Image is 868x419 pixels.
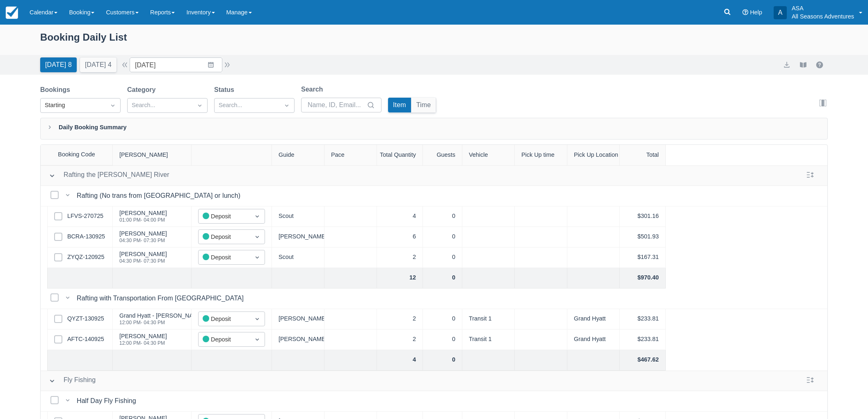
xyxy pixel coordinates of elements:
[620,145,666,165] div: Total
[283,101,291,110] span: Dropdown icon
[77,396,139,406] div: Half Day Fly Fishing
[308,98,365,112] input: Name, ID, Email...
[119,341,167,346] div: 12:00 PM - 04:30 PM
[196,101,204,110] span: Dropdown icon
[119,313,203,318] div: Grand Hyatt - [PERSON_NAME]
[203,253,246,262] div: Deposit
[127,85,159,95] label: Category
[77,191,244,201] div: Rafting (No trans from [GEOGRAPHIC_DATA] or lunch)
[423,247,462,268] div: 0
[377,145,423,165] div: Total Quantity
[253,253,261,261] span: Dropdown icon
[423,268,462,288] div: 0
[620,206,666,227] div: $301.16
[203,314,246,324] div: Deposit
[272,247,324,268] div: Scout
[620,247,666,268] div: $167.31
[67,232,105,241] a: BCRA-130925
[324,145,377,165] div: Pace
[423,227,462,247] div: 0
[130,57,222,72] input: Date
[67,335,104,344] a: AFTC-140925
[515,145,567,165] div: Pick Up time
[462,330,515,350] div: Transit 1
[119,218,167,222] div: 01:00 PM - 04:00 PM
[620,350,666,371] div: $467.62
[253,335,261,343] span: Dropdown icon
[377,350,423,371] div: 4
[377,330,423,350] div: 2
[567,145,620,165] div: Pick Up Location
[272,330,324,350] div: [PERSON_NAME]
[567,309,620,330] div: Grand Hyatt
[567,330,620,350] div: Grand Hyatt
[792,4,854,12] p: ASA
[423,309,462,330] div: 0
[77,293,247,303] div: Rafting with Transportation From [GEOGRAPHIC_DATA]
[620,309,666,330] div: $233.81
[46,168,173,183] button: Rafting the [PERSON_NAME] River
[40,85,73,95] label: Bookings
[214,85,238,95] label: Status
[272,309,324,330] div: [PERSON_NAME]
[40,57,77,72] button: [DATE] 8
[388,98,411,112] button: Item
[462,309,515,330] div: Transit 1
[423,145,462,165] div: Guests
[377,206,423,227] div: 4
[119,210,167,216] div: [PERSON_NAME]
[792,12,854,21] p: All Seasons Adventures
[113,145,192,165] div: [PERSON_NAME]
[119,259,167,263] div: 04:30 PM - 07:30 PM
[377,247,423,268] div: 2
[301,85,326,94] label: Search
[423,350,462,371] div: 0
[46,373,99,388] button: Fly Fishing
[203,232,246,242] div: Deposit
[620,227,666,247] div: $501.93
[119,333,167,339] div: [PERSON_NAME]
[620,268,666,288] div: $970.40
[377,268,423,288] div: 12
[462,145,515,165] div: Vehicle
[742,9,748,15] i: Help
[119,238,167,243] div: 04:30 PM - 07:30 PM
[377,227,423,247] div: 6
[67,253,104,262] a: ZYQZ-120925
[423,330,462,350] div: 0
[119,231,167,236] div: [PERSON_NAME]
[119,251,167,257] div: [PERSON_NAME]
[377,309,423,330] div: 2
[203,335,246,344] div: Deposit
[253,233,261,241] span: Dropdown icon
[6,7,18,19] img: checkfront-main-nav-mini-logo.png
[203,212,246,221] div: Deposit
[80,57,116,72] button: [DATE] 4
[41,145,113,165] div: Booking Code
[253,212,261,220] span: Dropdown icon
[40,118,828,140] div: Daily Booking Summary
[45,101,101,110] div: Starting
[109,101,117,110] span: Dropdown icon
[782,60,792,70] button: export
[40,30,828,53] div: Booking Daily List
[119,320,203,325] div: 12:00 PM - 04:30 PM
[750,9,762,16] span: Help
[67,212,103,221] a: LFVS-270725
[411,98,436,112] button: Time
[272,206,324,227] div: Scout
[272,227,324,247] div: [PERSON_NAME]
[253,315,261,323] span: Dropdown icon
[67,314,104,323] a: QYZT-130925
[620,330,666,350] div: $233.81
[272,145,324,165] div: Guide
[774,6,787,19] div: A
[423,206,462,227] div: 0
